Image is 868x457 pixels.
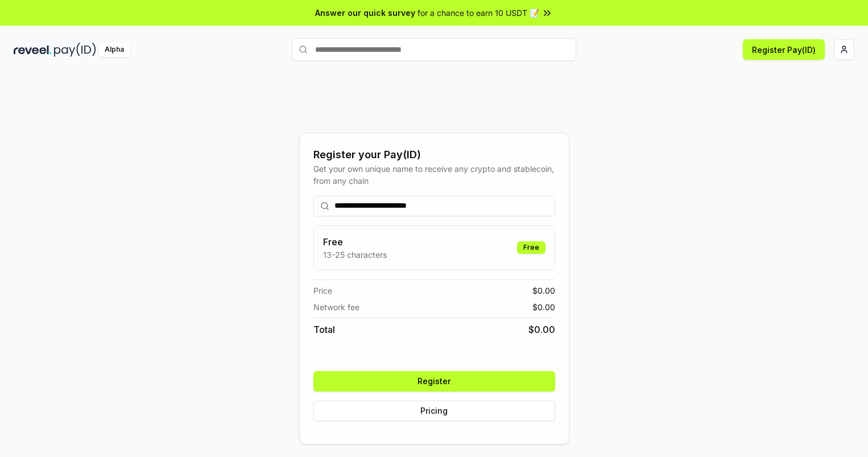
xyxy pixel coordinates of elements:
[313,371,555,392] button: Register
[98,43,130,57] div: Alpha
[313,285,332,297] span: Price
[313,163,555,187] div: Get your own unique name to receive any crypto and stablecoin, from any chain
[54,43,96,57] img: pay_id
[528,323,555,336] span: $ 0.00
[743,39,825,60] button: Register Pay(ID)
[313,301,359,313] span: Network fee
[313,147,555,163] div: Register your Pay(ID)
[14,43,52,57] img: reveel_dark
[532,285,555,297] span: $ 0.00
[323,249,387,261] p: 13-25 characters
[315,7,415,19] span: Answer our quick survey
[313,323,335,336] span: Total
[517,241,545,254] div: Free
[418,7,539,19] span: for a chance to earn 10 USDT 📝
[532,301,555,313] span: $ 0.00
[323,235,387,249] h3: Free
[313,401,555,421] button: Pricing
